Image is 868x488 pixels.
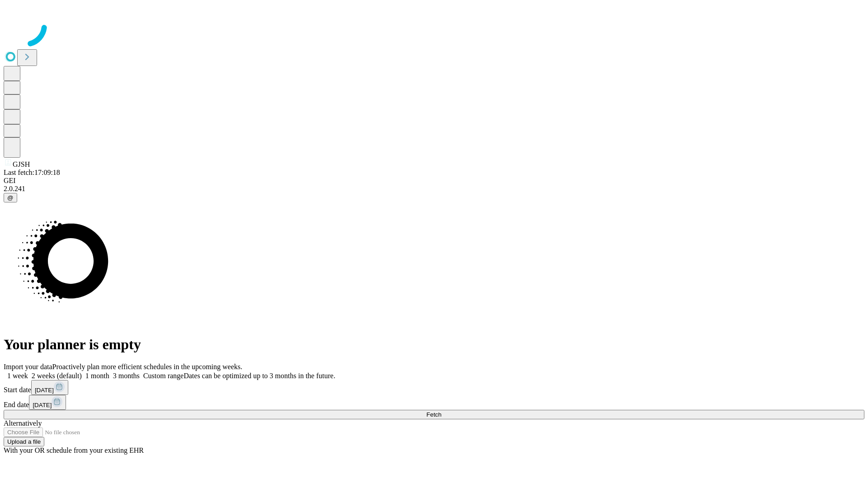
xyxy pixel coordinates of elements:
[4,410,864,419] button: Fetch
[31,380,68,395] button: [DATE]
[13,160,30,168] span: GJSH
[184,372,335,380] span: Dates can be optimized up to 3 months in the future.
[4,437,44,446] button: Upload a file
[4,185,864,193] div: 2.0.241
[113,372,140,380] span: 3 months
[52,363,242,371] span: Proactively plan more efficient schedules in the upcoming weeks.
[4,395,864,410] div: End date
[4,380,864,395] div: Start date
[7,194,14,201] span: @
[426,411,441,418] span: Fetch
[85,372,109,380] span: 1 month
[143,372,184,380] span: Custom range
[33,402,52,408] span: [DATE]
[7,372,28,380] span: 1 week
[4,336,864,353] h1: Your planner is empty
[4,363,52,371] span: Import your data
[35,387,54,394] span: [DATE]
[4,169,60,176] span: Last fetch: 17:09:18
[4,177,864,185] div: GEI
[4,193,17,202] button: @
[4,446,144,454] span: With your OR schedule from your existing EHR
[4,419,42,427] span: Alternatively
[29,395,66,410] button: [DATE]
[32,372,82,380] span: 2 weeks (default)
